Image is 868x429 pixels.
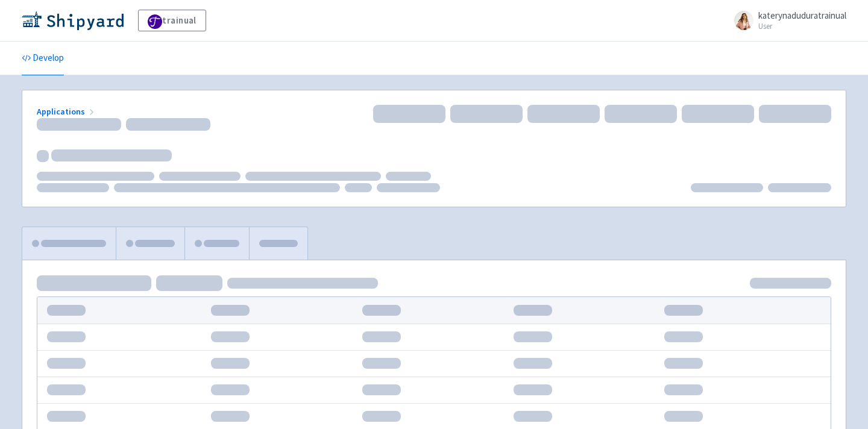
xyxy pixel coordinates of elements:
[727,11,846,30] a: katerynaduduratrainual User
[22,11,124,30] img: Shipyard logo
[37,106,96,117] a: Applications
[22,42,64,75] a: Develop
[758,10,846,21] span: katerynaduduratrainual
[758,22,846,30] small: User
[138,10,206,31] a: trainual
